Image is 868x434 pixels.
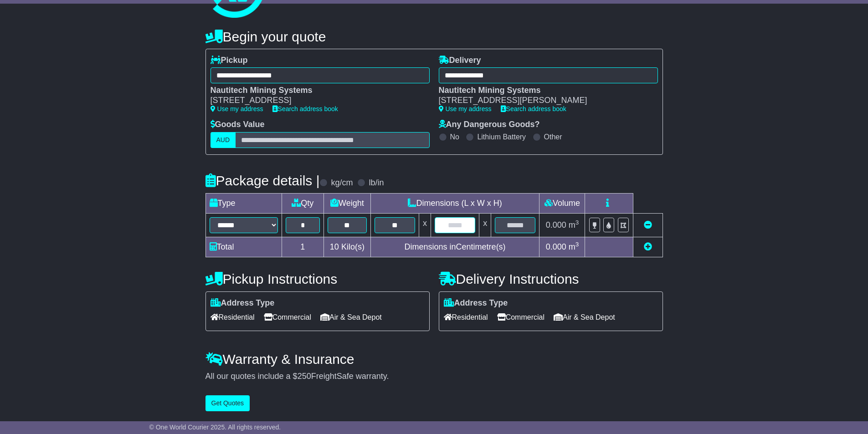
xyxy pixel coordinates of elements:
td: Kilo(s) [324,237,371,257]
span: 0.000 [546,242,566,251]
label: Pickup [211,56,248,66]
h4: Warranty & Insurance [205,352,663,367]
label: Address Type [211,298,275,308]
span: 10 [330,242,339,251]
td: Dimensions (L x W x H) [370,193,539,213]
button: Get Quotes [205,395,250,411]
td: Dimensions in Centimetre(s) [370,237,539,257]
label: Delivery [439,56,481,66]
label: Address Type [444,298,508,308]
span: 0.000 [546,220,566,230]
a: Remove this item [644,220,652,230]
h4: Begin your quote [205,29,663,44]
div: [STREET_ADDRESS] [211,96,421,106]
h4: Package details | [205,173,320,188]
a: Search address book [501,105,566,112]
span: m [569,242,579,251]
div: All our quotes include a $ FreightSafe warranty. [205,372,663,382]
span: Residential [211,310,255,324]
sup: 3 [575,241,579,248]
td: Total [205,237,282,257]
h4: Delivery Instructions [439,271,663,286]
td: x [479,213,491,237]
label: Other [544,133,562,141]
td: Volume [539,193,585,213]
td: Qty [282,193,324,213]
h4: Pickup Instructions [205,271,430,286]
span: Air & Sea Depot [554,310,615,324]
td: x [419,213,431,237]
span: Commercial [264,310,311,324]
label: No [450,133,459,141]
label: Any Dangerous Goods? [439,120,540,130]
a: Use my address [439,105,492,112]
div: [STREET_ADDRESS][PERSON_NAME] [439,96,649,106]
a: Use my address [211,105,263,112]
td: Type [205,193,282,213]
sup: 3 [575,219,579,226]
a: Add new item [644,242,652,251]
span: m [569,220,579,230]
div: Nautitech Mining Systems [439,86,649,96]
label: kg/cm [331,178,353,188]
label: Goods Value [211,120,265,130]
span: Commercial [497,310,544,324]
label: lb/in [369,178,384,188]
a: Search address book [272,105,338,112]
span: Residential [444,310,488,324]
div: Nautitech Mining Systems [211,86,421,96]
td: 1 [282,237,324,257]
td: Weight [324,193,371,213]
span: Air & Sea Depot [320,310,382,324]
span: © One World Courier 2025. All rights reserved. [149,424,281,431]
span: 250 [298,372,311,381]
label: AUD [211,132,236,148]
label: Lithium Battery [477,133,526,141]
